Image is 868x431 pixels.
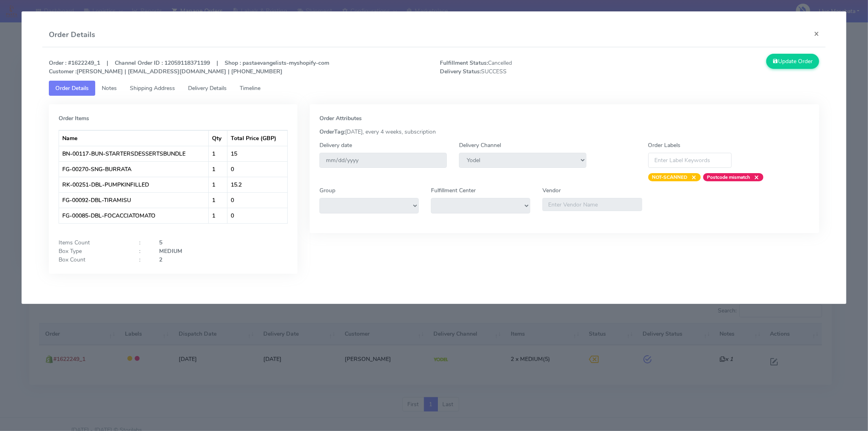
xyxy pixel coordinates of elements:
[542,198,642,211] input: Enter Vendor Name
[130,84,175,92] span: Shipping Address
[227,208,287,223] td: 0
[750,173,759,181] span: ×
[59,146,209,161] td: BN-00117-BUN-STARTERSDESSERTSBUNDLE
[59,177,209,192] td: RK-00251-DBL-PUMPKINFILLED
[209,177,227,192] td: 1
[807,23,826,44] button: Close
[49,68,77,75] strong: Customer :
[55,84,89,92] span: Order Details
[49,29,95,40] h4: Order Details
[459,141,501,150] label: Delivery Channel
[209,146,227,161] td: 1
[188,84,227,92] span: Delivery Details
[227,192,287,208] td: 0
[688,173,697,181] span: ×
[59,208,209,223] td: FG-00085-DBL-FOCACCIATOMATO
[434,59,630,76] span: Cancelled SUCCESS
[52,255,133,264] div: Box Count
[319,186,335,195] label: Group
[648,153,732,168] input: Enter Label Keywords
[766,54,819,69] button: Update Order
[159,239,162,246] strong: 5
[319,114,362,122] strong: Order Attributes
[133,255,153,264] div: :
[227,161,287,177] td: 0
[159,256,162,264] strong: 2
[209,192,227,208] td: 1
[209,130,227,146] th: Qty
[133,247,153,255] div: :
[227,146,287,161] td: 15
[313,128,816,136] div: [DATE], every 4 weeks, subscription
[240,84,260,92] span: Timeline
[209,161,227,177] td: 1
[102,84,117,92] span: Notes
[319,141,352,150] label: Delivery date
[59,161,209,177] td: FG-00270-SNG-BURRATA
[707,174,750,180] strong: Postcode mismatch
[49,59,329,75] strong: Order : #1622249_1 | Channel Order ID : 12059118371199 | Shop : pastaevangelists-myshopify-com [P...
[209,208,227,223] td: 1
[59,130,209,146] th: Name
[440,59,488,67] strong: Fulfillment Status:
[542,186,561,195] label: Vendor
[159,247,182,255] strong: MEDIUM
[133,238,153,247] div: :
[227,130,287,146] th: Total Price (GBP)
[59,192,209,208] td: FG-00092-DBL-TIRAMISU
[319,128,345,136] strong: OrderTag:
[652,174,688,180] strong: NOT-SCANNED
[59,114,89,122] strong: Order Items
[440,68,481,75] strong: Delivery Status:
[52,238,133,247] div: Items Count
[648,141,681,150] label: Order Labels
[52,247,133,255] div: Box Type
[431,186,476,195] label: Fulfillment Center
[227,177,287,192] td: 15.2
[49,81,819,96] ul: Tabs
